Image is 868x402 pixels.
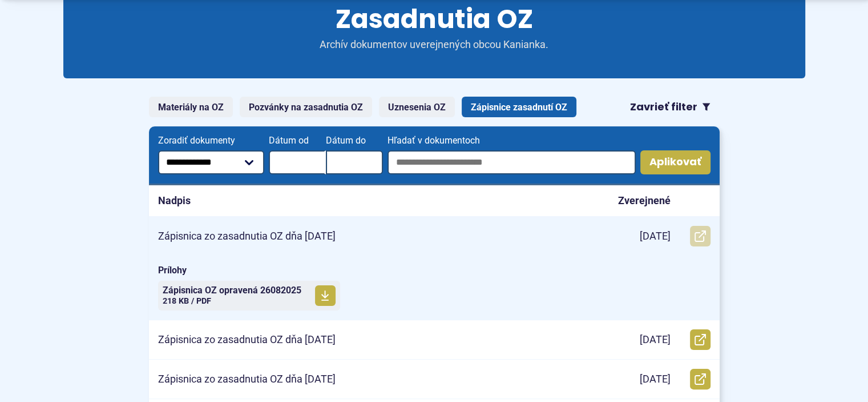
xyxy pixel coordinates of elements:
p: Zápisnica zo zasadnutia OZ dňa [DATE] [158,230,336,243]
a: Uznesenia OZ [379,97,455,117]
span: Zápisnica OZ opravená 26082025 [163,286,301,295]
p: Zverejnené [618,194,671,208]
span: Dátum do [326,136,383,146]
p: Nadpis [158,194,191,208]
select: Zoradiť dokumenty [158,150,264,174]
p: Zápisnica zo zasadnutia OZ dňa [DATE] [158,333,336,347]
span: Zoradiť dokumenty [158,136,264,146]
span: Hľadať v dokumentoch [387,136,636,146]
p: Archív dokumentov uverejnených obcou Kanianka. [297,38,571,51]
a: Materiály na OZ [149,97,233,117]
p: [DATE] [640,230,671,243]
p: Zápisnica zo zasadnutia OZ dňa [DATE] [158,373,336,386]
span: 218 KB / PDF [163,296,211,306]
a: Zápisnica OZ opravená 26082025 218 KB / PDF [158,281,340,311]
input: Dátum od [269,150,326,174]
p: [DATE] [640,333,671,347]
span: Dátum od [269,136,326,146]
a: Zápisnice zasadnutí OZ [462,97,576,117]
input: Hľadať v dokumentoch [387,150,636,174]
span: Prílohy [158,265,710,276]
span: Zavrieť filter [630,101,697,114]
input: Dátum do [326,150,383,174]
a: Pozvánky na zasadnutia OZ [240,97,372,117]
p: [DATE] [640,373,671,386]
span: Zasadnutia OZ [336,1,533,37]
button: Aplikovať [640,150,710,174]
button: Zavrieť filter [621,97,720,117]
